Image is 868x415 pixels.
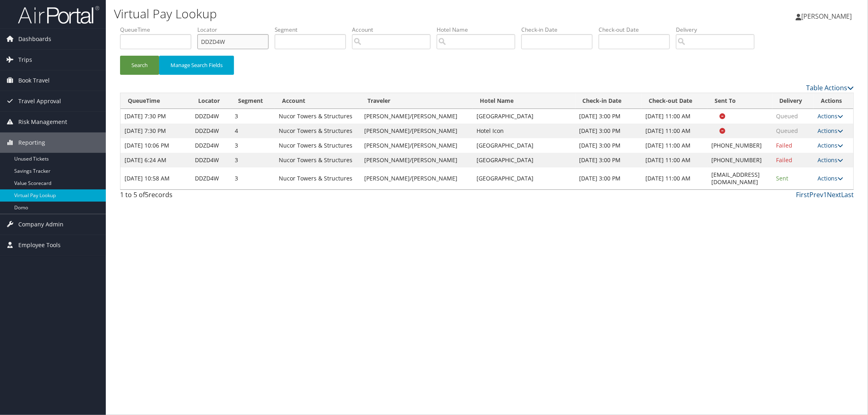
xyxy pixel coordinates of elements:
[772,93,814,109] th: Delivery: activate to sort column ascending
[275,26,352,34] label: Segment
[801,12,852,21] span: [PERSON_NAME]
[18,91,61,111] span: Travel Approval
[796,4,860,28] a: [PERSON_NAME]
[120,93,191,109] th: QueueTime: activate to sort column ascending
[120,190,294,204] div: 1 to 5 of records
[120,26,197,34] label: QueueTime
[197,26,275,34] label: Locator
[575,138,642,153] td: [DATE] 3:00 PM
[472,109,575,124] td: [GEOGRAPHIC_DATA]
[806,83,854,92] a: Table Actions
[275,167,360,189] td: Nucor Towers & Structures
[575,153,642,167] td: [DATE] 3:00 PM
[776,112,798,120] span: Queued
[120,56,159,75] button: Search
[472,138,575,153] td: [GEOGRAPHIC_DATA]
[231,124,274,138] td: 4
[120,138,191,153] td: [DATE] 10:06 PM
[707,167,772,189] td: [EMAIL_ADDRESS][DOMAIN_NAME]
[776,127,798,135] span: Queued
[352,26,437,34] label: Account
[275,124,360,138] td: Nucor Towers & Structures
[18,5,99,24] img: airportal-logo.png
[360,153,472,167] td: [PERSON_NAME]/[PERSON_NAME]
[18,214,63,235] span: Company Admin
[575,93,642,109] th: Check-in Date: activate to sort column ascending
[120,153,191,167] td: [DATE] 6:24 AM
[707,93,772,109] th: Sent To: activate to sort column ascending
[827,190,841,199] a: Next
[360,93,472,109] th: Traveler: activate to sort column ascending
[191,153,231,167] td: DDZD4W
[818,156,843,164] a: Actions
[275,93,360,109] th: Account: activate to sort column ascending
[823,190,827,199] a: 1
[231,93,274,109] th: Segment: activate to sort column ascending
[809,190,823,199] a: Prev
[191,124,231,138] td: DDZD4W
[641,109,707,124] td: [DATE] 11:00 AM
[231,153,274,167] td: 3
[145,190,149,199] span: 5
[437,26,521,34] label: Hotel Name
[818,127,843,135] a: Actions
[114,5,611,22] h1: Virtual Pay Lookup
[575,167,642,189] td: [DATE] 3:00 PM
[472,167,575,189] td: [GEOGRAPHIC_DATA]
[641,153,707,167] td: [DATE] 11:00 AM
[818,141,843,149] a: Actions
[360,124,472,138] td: [PERSON_NAME]/[PERSON_NAME]
[707,138,772,153] td: [PHONE_NUMBER]
[575,109,642,124] td: [DATE] 3:00 PM
[360,138,472,153] td: [PERSON_NAME]/[PERSON_NAME]
[707,153,772,167] td: [PHONE_NUMBER]
[796,190,809,199] a: First
[18,70,50,91] span: Book Travel
[818,112,843,120] a: Actions
[159,56,234,75] button: Manage Search Fields
[360,109,472,124] td: [PERSON_NAME]/[PERSON_NAME]
[275,138,360,153] td: Nucor Towers & Structures
[18,50,32,70] span: Trips
[191,109,231,124] td: DDZD4W
[599,26,676,34] label: Check-out Date
[231,138,274,153] td: 3
[18,133,45,153] span: Reporting
[275,109,360,124] td: Nucor Towers & Structures
[676,26,761,34] label: Delivery
[275,153,360,167] td: Nucor Towers & Structures
[776,174,789,182] span: Sent
[776,156,793,164] span: Failed
[776,141,793,149] span: Failed
[813,93,853,109] th: Actions
[641,93,707,109] th: Check-out Date: activate to sort column ascending
[18,235,61,255] span: Employee Tools
[191,167,231,189] td: DDZD4W
[120,109,191,124] td: [DATE] 7:30 PM
[18,112,67,132] span: Risk Management
[818,174,843,182] a: Actions
[231,167,274,189] td: 3
[191,93,231,109] th: Locator: activate to sort column ascending
[360,167,472,189] td: [PERSON_NAME]/[PERSON_NAME]
[120,124,191,138] td: [DATE] 7:30 PM
[641,124,707,138] td: [DATE] 11:00 AM
[472,124,575,138] td: Hotel Icon
[472,93,575,109] th: Hotel Name: activate to sort column ascending
[841,190,854,199] a: Last
[641,138,707,153] td: [DATE] 11:00 AM
[231,109,274,124] td: 3
[472,153,575,167] td: [GEOGRAPHIC_DATA]
[575,124,642,138] td: [DATE] 3:00 PM
[120,167,191,189] td: [DATE] 10:58 AM
[191,138,231,153] td: DDZD4W
[18,29,51,49] span: Dashboards
[521,26,599,34] label: Check-in Date
[641,167,707,189] td: [DATE] 11:00 AM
